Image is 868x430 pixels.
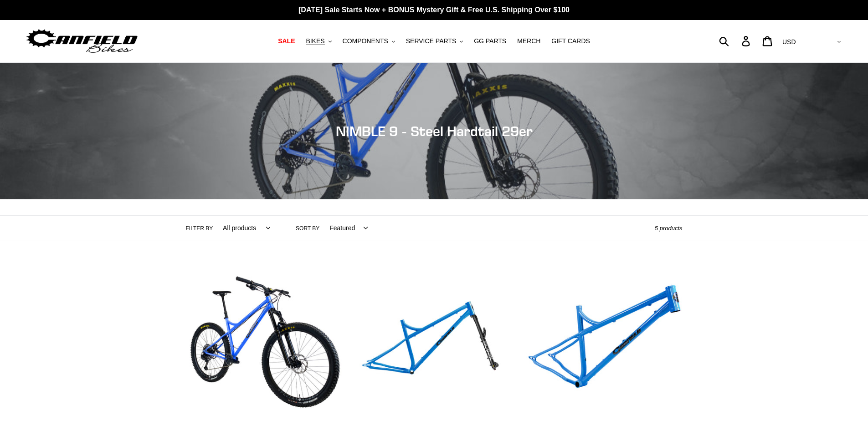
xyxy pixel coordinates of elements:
[306,37,324,45] span: BIKES
[336,123,533,139] span: NIMBLE 9 - Steel Hardtail 29er
[724,31,747,51] input: Search
[338,35,400,47] button: COMPONENTS
[273,35,299,47] a: SALE
[278,37,295,45] span: SALE
[401,35,467,47] button: SERVICE PARTS
[406,37,456,45] span: SERVICE PARTS
[186,224,213,233] label: Filter by
[547,35,595,47] a: GIFT CARDS
[469,35,511,47] a: GG PARTS
[474,37,506,45] span: GG PARTS
[25,27,139,56] img: Canfield Bikes
[655,225,683,232] span: 5 products
[551,37,590,45] span: GIFT CARDS
[301,35,336,47] button: BIKES
[296,224,319,233] label: Sort by
[517,37,540,45] span: MERCH
[513,35,545,47] a: MERCH
[343,37,388,45] span: COMPONENTS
